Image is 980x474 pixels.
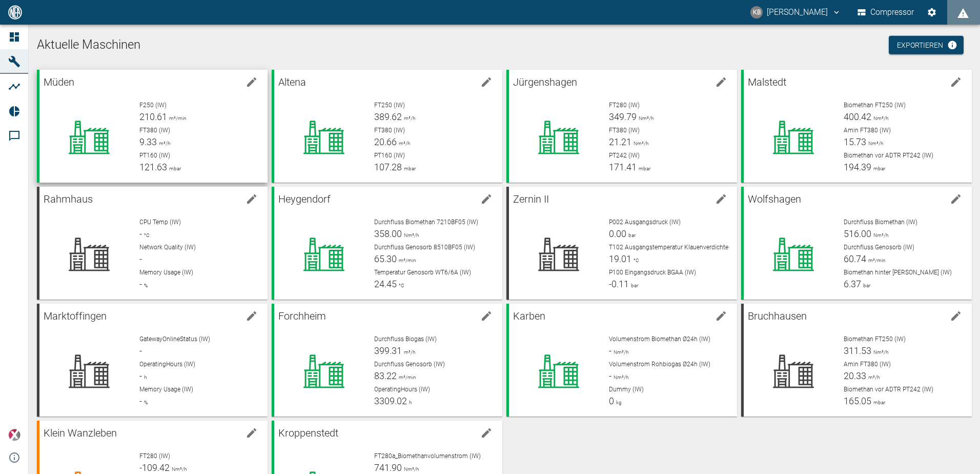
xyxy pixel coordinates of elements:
span: 3309.02 [374,396,407,406]
span: - [139,228,142,239]
span: bar [861,283,870,288]
h1: Aktuelle Maschinen [37,37,972,53]
span: Nm³/h [871,232,888,238]
span: - [609,370,611,381]
span: Marktoffingen [44,310,107,322]
span: Wolfshagen [748,193,801,205]
span: m³/min [866,258,886,263]
button: edit machine [711,72,731,92]
span: °C [631,258,639,263]
button: kevin.bittner@arcanum-energy.de [749,3,843,22]
span: Malstedt [748,76,786,88]
span: 210.61 [139,111,167,122]
img: logo [7,5,23,19]
span: h [407,400,412,405]
span: 516.00 [844,228,871,239]
span: Nm³/h [866,141,883,146]
a: Heygendorfedit machineDurchfluss Biomethan 7210BF05 (IW)358.00Nm³/hDurchfluss Genosorb 8510BF05 (... [272,187,502,300]
span: GatewayOnlineStatus (IW) [139,335,210,343]
span: 358.00 [374,228,402,239]
span: mbar [871,400,885,405]
span: Nm³/h [631,141,648,146]
span: mbar [402,166,416,171]
span: CPU Temp (IW) [139,219,181,226]
span: 121.63 [139,162,167,172]
span: Durchfluss Genosorb (IW) [374,361,445,368]
span: 21.21 [609,136,631,147]
span: Amin FT380 (IW) [844,127,891,134]
a: Forchheimedit machineDurchfluss Biogas (IW)399.31m³/hDurchfluss Genosorb (IW)83.22m³/minOperating... [272,304,502,417]
span: Karben [513,310,545,322]
span: Kroppenstedt [278,427,338,439]
span: Biomethan vor ADTR PT242 (IW) [844,386,933,393]
span: 20.33 [844,370,866,381]
span: Amin FT380 (IW) [844,361,891,368]
button: edit machine [946,189,966,209]
a: Jürgenshagenedit machineFT280 (IW)349.79Nm³/hFT380 (IW)21.21Nm³/hPT242 (IW)171.41mbar [506,70,737,183]
span: 0.00 [609,228,626,239]
span: Biomethan vor ADTR PT242 (IW) [844,152,933,159]
a: Bruchhausenedit machineBiomethan FT250 (IW)311.53Nm³/hAmin FT380 (IW)20.33m³/hBiomethan vor ADTR ... [741,304,972,417]
button: Compressor [855,3,916,22]
button: edit machine [711,189,731,209]
span: Nm³/h [170,466,187,472]
button: edit machine [476,423,497,443]
span: 20.66 [374,136,397,147]
span: Nm³/h [402,466,419,472]
span: F250 (IW) [139,102,167,109]
span: FT250 (IW) [374,102,405,109]
span: m³/min [397,258,416,263]
span: 15.73 [844,136,866,147]
span: OperatingHours (IW) [139,361,195,368]
span: 83.22 [374,370,397,381]
span: m³/min [167,115,187,121]
span: Biomethan hinter [PERSON_NAME] (IW) [844,269,952,276]
span: Durchfluss Biogas (IW) [374,335,437,343]
span: Bruchhausen [748,310,807,322]
span: - [139,253,142,264]
span: mbar [167,166,181,171]
span: - [139,370,142,381]
span: Durchfluss Biomethan (IW) [844,219,917,226]
span: 0 [609,396,614,406]
button: edit machine [946,306,966,326]
span: Forchheim [278,310,326,322]
a: Exportieren [889,36,964,55]
span: Klein Wanzleben [44,427,117,439]
span: FT280 (IW) [609,102,640,109]
span: 399.31 [374,345,402,356]
span: Jürgenshagen [513,76,577,88]
a: Marktoffingenedit machineGatewayOnlineStatus (IW)-OperatingHours (IW)-hMemory Usage (IW)-% [37,304,268,417]
span: h [142,374,147,380]
span: Zernin II [513,193,549,205]
button: Einstellungen [923,3,941,22]
span: 165.05 [844,396,871,406]
span: 311.53 [844,345,871,356]
span: 194.39 [844,162,871,172]
span: Nm³/h [637,115,654,121]
span: m³/min [397,374,416,380]
svg: Jetzt mit HF Export [947,40,957,50]
span: 19.01 [609,253,631,264]
a: Müdenedit machineF250 (IW)210.61m³/minFT380 (IW)9.33m³/hPT160 (IW)121.63mbar [37,70,268,183]
span: - [139,345,142,356]
img: Xplore Logo [8,429,21,441]
span: Nm³/h [871,349,888,355]
span: P002 Ausgangsdruck (IW) [609,219,681,226]
span: Nm³/h [871,115,888,121]
span: m³/h [157,141,170,146]
span: T102 Ausgangstemperatur Klauenverdichter (IW) [609,244,743,251]
span: m³/h [402,349,415,355]
span: FT380 (IW) [609,127,640,134]
span: Müden [44,76,74,88]
button: edit machine [476,72,497,92]
a: Rahmhausedit machineCPU Temp (IW)-°CNetwork Quality (IW)-Memory Usage (IW)-% [37,187,268,300]
span: 24.45 [374,279,397,289]
span: 400.42 [844,111,871,122]
span: Memory Usage (IW) [139,386,193,393]
span: kg [614,400,622,405]
span: 65.30 [374,253,397,264]
span: Nm³/h [611,374,628,380]
span: Nm³/h [611,349,628,355]
span: FT380 (IW) [374,127,405,134]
